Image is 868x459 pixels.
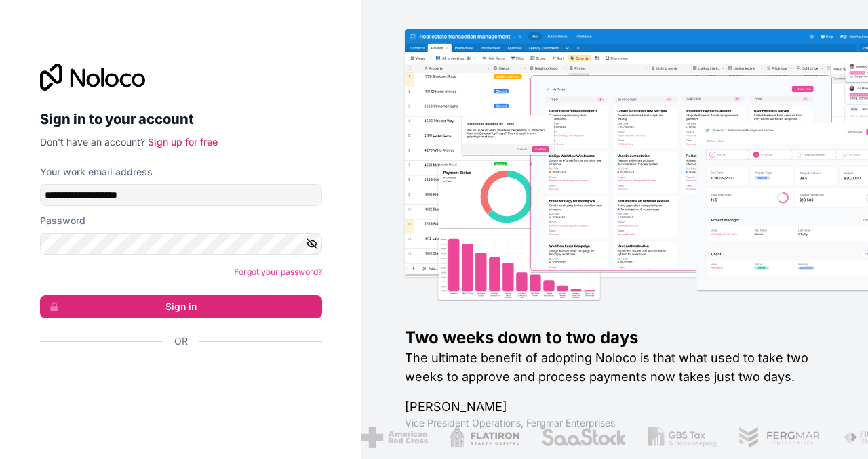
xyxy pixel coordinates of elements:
[646,427,715,448] img: /assets/gbstax-C-GtDUiK.png
[40,165,153,179] label: Your work email address
[40,233,322,255] input: Password
[40,184,322,206] input: Email address
[40,295,322,318] button: Sign in
[737,427,820,448] img: /assets/fergmar-CudnrXN5.png
[148,136,218,148] a: Sign up for free
[40,107,322,131] h2: Sign in to your account
[405,416,825,430] h1: Vice President Operations , Fergmar Enterprises
[174,334,188,348] span: Or
[405,327,825,349] h1: Two weeks down to two days
[405,349,825,387] h2: The ultimate benefit of adopting Noloco is that what used to take two weeks to approve and proces...
[40,214,85,227] label: Password
[360,427,426,448] img: /assets/american-red-cross-BAupjrZR.png
[234,267,322,277] a: Forgot your password?
[405,397,825,416] h1: [PERSON_NAME]
[40,136,145,148] span: Don't have an account?
[448,427,518,448] img: /assets/flatiron-C8eUkumj.png
[540,427,625,448] img: /assets/saastock-C6Zbiodz.png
